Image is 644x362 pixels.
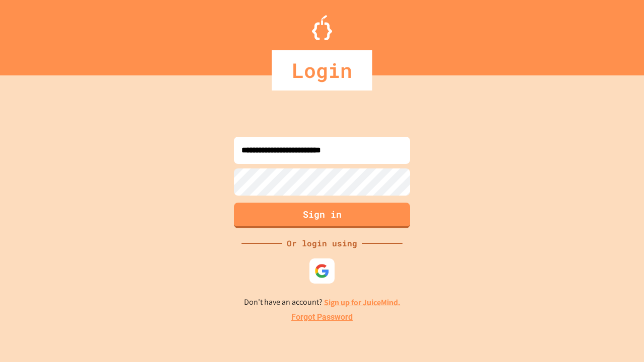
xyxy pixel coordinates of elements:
a: Forgot Password [291,311,353,323]
button: Sign in [234,203,410,228]
div: Login [272,50,372,90]
img: google-icon.svg [314,263,330,279]
div: Or login using [282,237,362,249]
a: Sign up for JuiceMind. [324,297,400,308]
img: Logo.svg [312,15,332,40]
p: Don't have an account? [244,296,400,309]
